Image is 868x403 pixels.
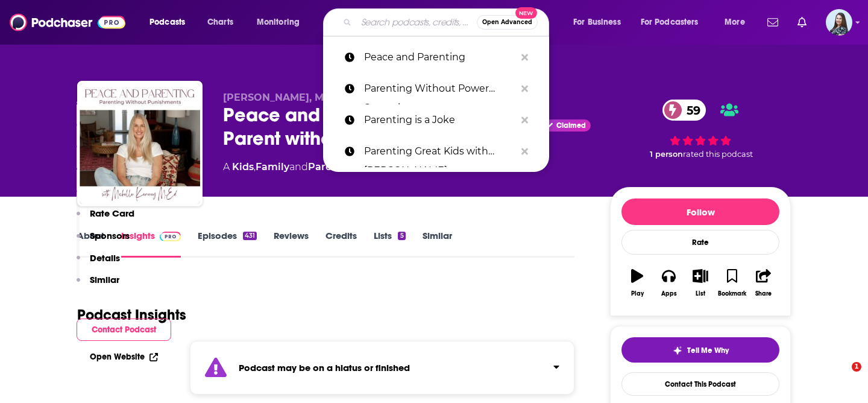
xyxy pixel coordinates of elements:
button: Play [621,261,653,305]
div: Play [631,290,644,297]
span: For Business [573,14,621,31]
span: Monitoring [257,14,300,31]
strong: Podcast may be on a hiatus or finished [239,362,410,373]
a: Kids [232,161,254,173]
button: open menu [565,13,636,32]
a: Show notifications dropdown [763,12,783,33]
img: Podchaser - Follow, Share and Rate Podcasts [10,11,125,34]
span: Logged in as brookefortierpr [826,9,852,36]
button: Share [748,261,779,305]
button: Contact Podcast [77,319,171,341]
a: Parenting Great Kids with [PERSON_NAME] [323,136,549,167]
div: Apps [661,290,677,297]
button: Open AdvancedNew [477,15,538,30]
a: Parenting Without Power Struggles [323,73,549,104]
a: Open Website [90,352,158,362]
span: For Podcasters [641,14,699,31]
img: Peace and Parenting: How to Parent without Punishments [80,83,200,204]
button: tell me why sparkleTell Me Why [621,337,779,363]
a: Family [256,161,289,173]
div: 431 [243,232,257,240]
span: Claimed [556,122,586,129]
span: More [725,14,745,31]
button: List [685,261,716,305]
a: Show notifications dropdown [793,12,811,33]
input: Search podcasts, credits, & more... [356,13,477,32]
a: Episodes431 [198,230,257,258]
p: Peace and Parenting [364,42,515,73]
div: A podcast [223,160,397,174]
a: Parenting [308,161,359,173]
div: Search podcasts, credits, & more... [335,8,561,36]
div: Bookmark [718,290,746,297]
button: open menu [141,13,201,32]
button: open menu [633,13,716,32]
div: List [696,290,705,297]
span: 1 [852,362,861,372]
a: Lists5 [374,230,405,258]
p: Parenting Without Power Struggles [364,73,515,104]
span: and [289,161,308,173]
a: Charts [200,13,241,32]
img: tell me why sparkle [673,346,682,355]
button: Sponsors [77,230,130,252]
span: Podcasts [149,14,185,31]
a: Credits [325,230,357,258]
span: rated this podcast [683,150,753,159]
div: 59 1 personrated this podcast [610,92,791,167]
span: 1 person [650,150,683,159]
p: Sponsors [90,230,130,241]
p: Details [90,252,120,264]
iframe: Intercom live chat [827,362,856,391]
a: Parenting is a Joke [323,104,549,136]
button: Bookmark [716,261,747,305]
p: Similar [90,274,119,285]
button: Apps [653,261,684,305]
button: Similar [77,274,119,296]
span: [PERSON_NAME], M. Ed [223,92,342,103]
p: Parenting Great Kids with Dr. Meg Meeker [364,136,515,167]
div: Share [755,290,772,297]
a: Reviews [274,230,309,258]
button: open menu [716,13,760,32]
section: Click to expand status details [190,341,574,395]
button: open menu [248,13,315,32]
a: Peace and Parenting [323,42,549,73]
span: 59 [675,100,706,121]
div: Rate [621,230,779,255]
p: Parenting is a Joke [364,104,515,136]
span: Open Advanced [482,19,532,25]
a: 59 [662,100,706,121]
span: Tell Me Why [687,346,729,355]
span: , [254,161,256,173]
span: New [515,7,537,19]
button: Follow [621,198,779,225]
div: 5 [398,232,405,240]
span: Charts [207,14,233,31]
button: Details [77,252,120,274]
a: Similar [423,230,452,258]
button: Show profile menu [826,9,852,36]
a: Contact This Podcast [621,372,779,396]
img: User Profile [826,9,852,36]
